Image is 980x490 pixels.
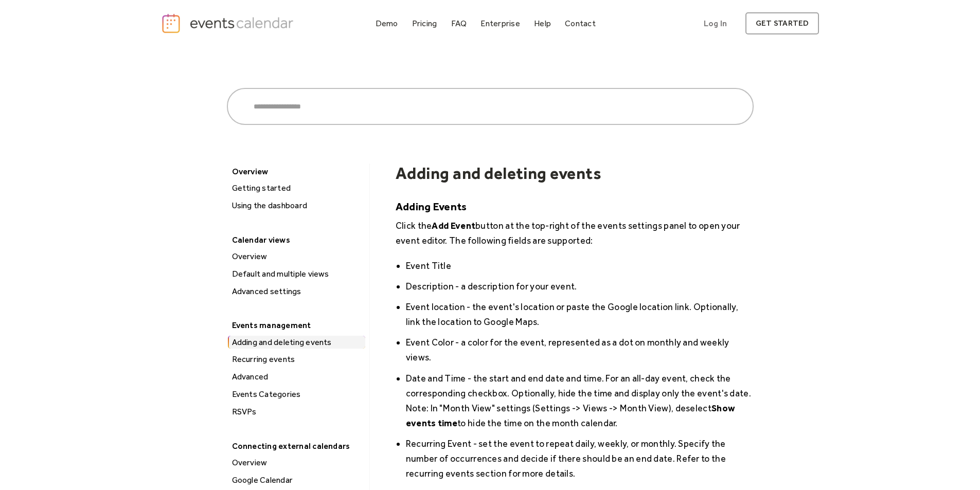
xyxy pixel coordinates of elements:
[406,371,754,430] li: Date and Time - the start and end date and time. For an all-day event, check the corresponding ch...
[229,353,365,366] div: Recurring events
[227,164,364,179] div: Overview
[371,16,402,30] a: Demo
[229,250,365,263] div: Overview
[229,405,365,419] div: RSVPs
[229,336,365,349] div: Adding and deleting events
[227,317,364,333] div: Events management
[561,16,600,30] a: Contact
[229,199,365,212] div: Using the dashboard
[376,21,398,26] div: Demo
[447,16,471,30] a: FAQ
[480,21,520,26] div: Enterprise
[228,285,365,298] a: Advanced settings
[161,13,297,34] a: home
[229,182,365,195] div: Getting started
[530,16,555,30] a: Help
[412,21,437,26] div: Pricing
[693,12,737,34] a: Log In
[406,403,735,428] strong: Show events time
[229,267,365,281] div: Default and multiple views
[228,405,365,419] a: RSVPs
[229,285,365,298] div: Advanced settings
[534,21,551,26] div: Help
[228,336,365,349] a: Adding and deleting events
[228,250,365,263] a: Overview
[408,16,441,30] a: Pricing
[745,12,819,34] a: get started
[229,370,365,384] div: Advanced
[228,267,365,281] a: Default and multiple views
[476,16,524,30] a: Enterprise
[396,164,754,183] h1: Adding and deleting events
[228,388,365,401] a: Events Categories
[406,279,754,294] li: Description - a description for your event.
[228,370,365,384] a: Advanced
[228,199,365,212] a: Using the dashboard
[406,335,754,365] li: Event Color - a color for the event, represented as a dot on monthly and weekly views.
[565,21,596,26] div: Contact
[227,438,364,454] div: Connecting external calendars
[229,474,365,487] div: Google Calendar
[396,199,754,214] h5: Adding Events
[228,182,365,195] a: Getting started
[396,218,754,248] p: Click the button at the top-right of the events settings panel to open your event editor. The fol...
[406,299,754,329] li: Event location - the event's location or paste the Google location link. Optionally, link the loc...
[229,388,365,401] div: Events Categories
[228,456,365,469] a: Overview
[451,21,467,26] div: FAQ
[406,258,754,273] li: Event Title
[229,456,365,469] div: Overview
[228,353,365,366] a: Recurring events
[406,436,754,481] li: Recurring Event - set the event to repeat daily, weekly, or monthly. Specify the number of occurr...
[432,220,475,231] strong: Add Event
[227,232,364,248] div: Calendar views
[228,474,365,487] a: Google Calendar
